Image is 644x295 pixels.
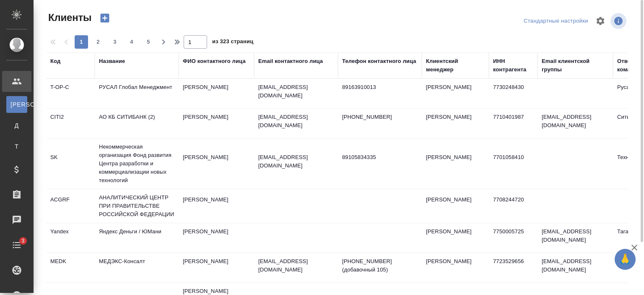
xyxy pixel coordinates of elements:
[46,191,95,221] td: ACGRF
[489,149,538,178] td: 7701058410
[342,153,418,162] p: 89105834335
[91,38,105,46] span: 2
[46,79,95,108] td: T-OP-C
[426,57,485,74] div: Клиентский менеджер
[489,223,538,253] td: 7750005725
[538,253,613,282] td: [EMAIL_ADDRESS][DOMAIN_NAME]
[422,109,489,138] td: [PERSON_NAME]
[179,253,254,282] td: [PERSON_NAME]
[108,38,122,46] span: 3
[538,223,613,253] td: [EMAIL_ADDRESS][DOMAIN_NAME]
[91,35,105,49] button: 2
[179,149,254,178] td: [PERSON_NAME]
[125,35,138,49] button: 4
[95,109,179,138] td: АО КБ СИТИБАНК (2)
[6,138,27,155] a: Т
[6,117,27,134] a: Д
[95,79,179,108] td: РУСАЛ Глобал Менеджмент
[615,249,636,270] button: 🙏
[618,251,632,268] span: 🙏
[16,237,29,245] span: 3
[142,38,155,46] span: 5
[422,253,489,282] td: [PERSON_NAME]
[95,253,179,282] td: МЕДЭКС-Консалт
[95,11,115,25] button: Создать
[125,38,138,46] span: 4
[489,109,538,138] td: 7710401987
[342,113,418,121] p: [PHONE_NUMBER]
[46,149,95,178] td: SK
[258,57,323,65] div: Email контактного лица
[522,15,590,28] div: split button
[179,79,254,108] td: [PERSON_NAME]
[179,191,254,221] td: [PERSON_NAME]
[542,57,609,74] div: Email клиентской группы
[99,57,125,65] div: Название
[108,35,122,49] button: 3
[6,96,27,113] a: [PERSON_NAME]
[610,13,628,29] span: Посмотреть информацию
[258,83,334,100] p: [EMAIL_ADDRESS][DOMAIN_NAME]
[258,113,334,130] p: [EMAIL_ADDRESS][DOMAIN_NAME]
[538,109,613,138] td: [EMAIL_ADDRESS][DOMAIN_NAME]
[489,79,538,108] td: 7730248430
[258,257,334,274] p: [EMAIL_ADDRESS][DOMAIN_NAME]
[10,100,23,109] span: [PERSON_NAME]
[46,253,95,282] td: MEDK
[422,79,489,108] td: [PERSON_NAME]
[46,11,91,24] span: Клиенты
[258,153,334,170] p: [EMAIL_ADDRESS][DOMAIN_NAME]
[179,109,254,138] td: [PERSON_NAME]
[489,253,538,282] td: 7723529656
[95,138,179,189] td: Некоммерческая организация Фонд развития Центра разработки и коммерциализации новых технологий
[342,257,418,274] p: [PHONE_NUMBER] (добавочный 105)
[493,57,533,74] div: ИНН контрагента
[422,223,489,253] td: [PERSON_NAME]
[95,223,179,253] td: Яндекс Деньги / ЮМани
[342,57,416,65] div: Телефон контактного лица
[422,191,489,221] td: [PERSON_NAME]
[342,83,418,91] p: 89163910013
[489,191,538,221] td: 7708244720
[179,223,254,253] td: [PERSON_NAME]
[50,57,60,65] div: Код
[46,223,95,253] td: Yandex
[142,35,155,49] button: 5
[10,142,23,151] span: Т
[422,149,489,178] td: [PERSON_NAME]
[10,121,23,130] span: Д
[2,235,31,256] a: 3
[212,37,253,49] span: из 323 страниц
[183,57,246,65] div: ФИО контактного лица
[590,11,610,31] span: Настроить таблицу
[46,109,95,138] td: CITI2
[95,189,179,223] td: АНАЛИТИЧЕСКИЙ ЦЕНТР ПРИ ПРАВИТЕЛЬСТВЕ РОССИЙСКОЙ ФЕДЕРАЦИИ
